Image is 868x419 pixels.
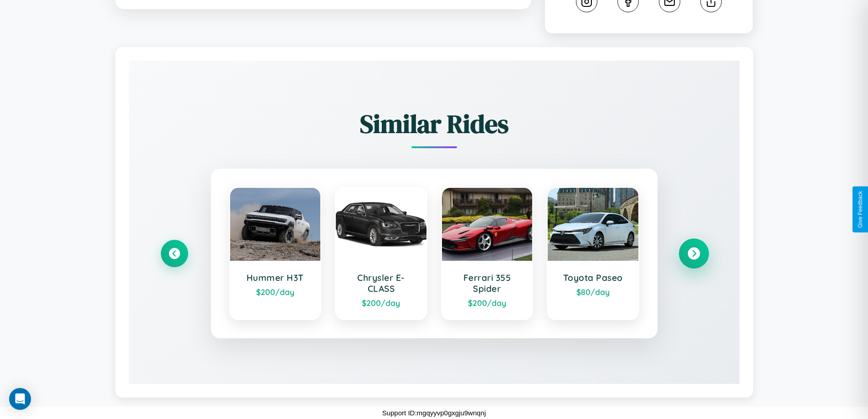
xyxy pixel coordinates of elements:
p: Support ID: mgqyyvp0gxgju9wnqnj [382,407,486,419]
h3: Chrysler E-CLASS [345,272,417,294]
div: $ 200 /day [239,287,312,297]
div: Give Feedback [857,191,863,228]
a: Hummer H3T$200/day [229,187,322,320]
a: Chrysler E-CLASS$200/day [335,187,427,320]
h3: Hummer H3T [239,272,312,283]
h2: Similar Rides [161,106,708,141]
a: Ferrari 355 Spider$200/day [441,187,534,320]
div: $ 200 /day [345,298,417,308]
div: $ 200 /day [451,298,524,308]
h3: Ferrari 355 Spider [451,272,524,294]
div: $ 80 /day [557,287,629,297]
a: Toyota Paseo$80/day [547,187,639,320]
h3: Toyota Paseo [557,272,629,283]
div: Open Intercom Messenger [9,388,31,410]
